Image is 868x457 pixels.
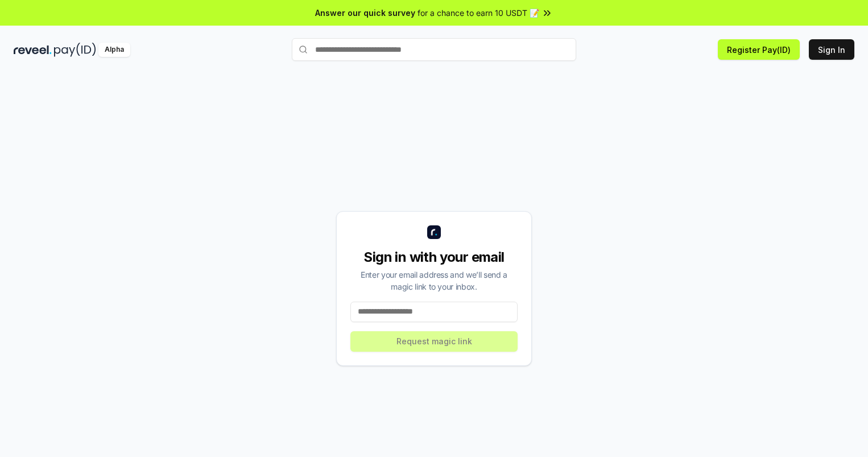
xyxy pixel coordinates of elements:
div: Sign in with your email [350,248,518,266]
img: logo_small [427,225,441,239]
img: pay_id [54,43,96,57]
div: Enter your email address and we’ll send a magic link to your inbox. [350,269,518,293]
button: Sign In [809,39,854,60]
span: Answer our quick survey [315,7,415,19]
div: Alpha [98,43,130,57]
img: reveel_dark [14,43,52,57]
span: for a chance to earn 10 USDT 📝 [418,7,539,19]
button: Register Pay(ID) [718,39,800,60]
